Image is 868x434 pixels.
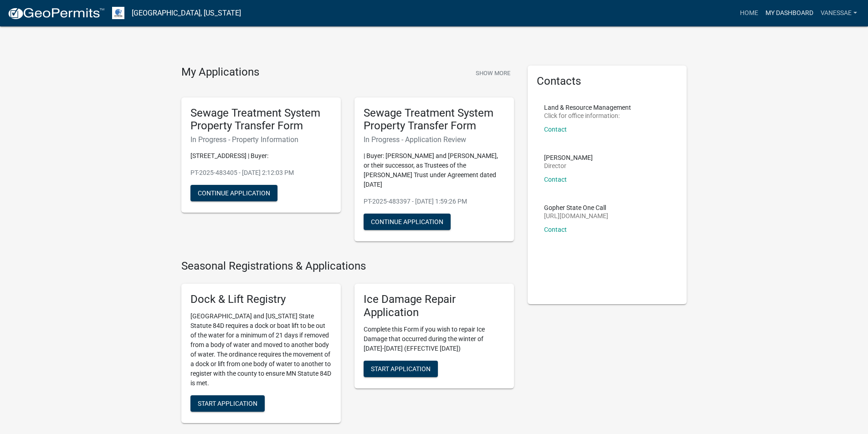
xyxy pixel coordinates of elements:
[364,293,505,319] h5: Ice Damage Repair Application
[544,213,608,219] p: [URL][DOMAIN_NAME]
[544,176,567,183] a: Contact
[371,365,431,372] span: Start Application
[817,5,861,22] a: VanessaE
[190,395,265,412] button: Start Application
[544,112,631,119] p: Click for office information:
[181,66,259,79] h4: My Applications
[544,226,567,233] a: Contact
[190,135,332,144] h6: In Progress - Property Information
[472,66,514,81] button: Show More
[112,7,124,19] img: Otter Tail County, Minnesota
[537,75,678,88] h5: Contacts
[544,154,593,161] p: [PERSON_NAME]
[544,126,567,133] a: Contact
[544,104,631,111] p: Land & Resource Management
[544,204,608,211] p: Gopher State One Call
[364,135,505,144] h6: In Progress - Application Review
[181,260,514,273] h4: Seasonal Registrations & Applications
[364,214,451,230] button: Continue Application
[364,361,438,377] button: Start Application
[190,311,332,388] p: [GEOGRAPHIC_DATA] and [US_STATE] State Statute 84D requires a dock or boat lift to be out of the ...
[190,293,332,306] h5: Dock & Lift Registry
[190,168,332,178] p: PT-2025-483405 - [DATE] 2:12:03 PM
[364,107,505,133] h5: Sewage Treatment System Property Transfer Form
[736,5,762,22] a: Home
[762,5,817,22] a: My Dashboard
[364,151,505,189] p: | Buyer: [PERSON_NAME] and [PERSON_NAME], or their successor, as Trustees of the [PERSON_NAME] Tr...
[190,185,277,201] button: Continue Application
[190,151,332,161] p: [STREET_ADDRESS] | Buyer:
[190,107,332,133] h5: Sewage Treatment System Property Transfer Form
[132,5,241,21] a: [GEOGRAPHIC_DATA], [US_STATE]
[544,163,593,169] p: Director
[364,325,505,353] p: Complete this Form if you wish to repair Ice Damage that occurred during the winter of [DATE]-[DA...
[198,399,257,407] span: Start Application
[364,197,505,206] p: PT-2025-483397 - [DATE] 1:59:26 PM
